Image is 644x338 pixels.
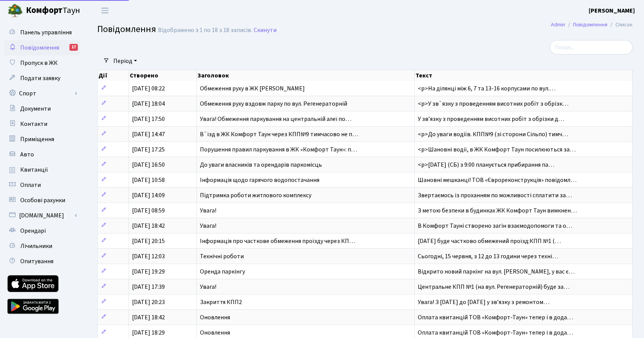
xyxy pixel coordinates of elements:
button: Переключити навігацію [95,4,114,17]
span: [DATE] 08:22 [132,84,165,93]
span: Особові рахунки [20,196,65,204]
span: У звʼязку з проведенням висотних робіт з обрізки д… [418,115,564,123]
span: <p>На ділянці між 6, 7 та 13-16 корпусами по вул.… [418,84,555,93]
span: Порушення правил паркування в ЖК «Комфорт Таун»: п… [200,145,357,154]
span: Орендарі [20,227,46,235]
a: Авто [4,147,80,162]
div: 17 [69,44,78,51]
a: Пропуск в ЖК [4,55,80,71]
span: Підтримка роботи житлового комплексу [200,191,311,200]
span: Звертаємось із проханням по можливості сплатити за… [418,191,572,200]
a: Приміщення [4,132,80,147]
span: Опитування [20,257,53,266]
span: <p>До уваги водіїв. КПП№9 (зі сторони Сільпо) тимч… [418,130,568,138]
span: Увага! [200,283,216,291]
a: Повідомлення [573,21,607,29]
a: Контакти [4,116,80,132]
span: Обмеження руху вздовж парку по вул. Регенераторній [200,100,347,108]
span: Пропуск в ЖК [20,59,58,67]
span: В`їзд в ЖК Комфорт Таун через КПП№9 тимчасово не п… [200,130,358,138]
span: Відкрито новий паркінг на вул. [PERSON_NAME], у вас є… [418,267,575,276]
span: Приміщення [20,135,54,143]
a: Документи [4,101,80,116]
span: Квитанції [20,166,48,174]
span: <p>Шановні водії, в ЖК Комфорт Таун посилюються за… [418,145,576,154]
span: [DATE] 17:25 [132,145,165,154]
a: Admin [551,21,565,29]
a: Повідомлення17 [4,40,80,55]
a: [PERSON_NAME] [589,6,635,15]
span: Оновлення [200,328,230,337]
span: Центральне КПП №1 (на вул. Регенераторній) буде за… [418,283,570,291]
span: Документи [20,105,51,113]
span: Інформація про часткове обмеження проїзду через КП… [200,237,355,245]
span: Шановні мешканці! ТОВ «Єврореконструкція» повідомл… [418,176,576,184]
span: Сьогодні, 15 червня, з 12 до 13 години через техні… [418,252,558,261]
th: Заголовок [197,70,415,81]
span: Оновлення [200,313,230,322]
nav: breadcrumb [539,17,644,33]
span: Лічильники [20,242,52,250]
li: Список [607,21,633,29]
span: Контакти [20,120,47,128]
a: Опитування [4,254,80,269]
a: Панель управління [4,25,80,40]
span: Оплата квитанцій ТОВ «Комфорт-Таун» тепер і в дода… [418,313,573,322]
div: Відображено з 1 по 18 з 18 записів. [158,27,252,34]
span: [DATE] 18:04 [132,100,165,108]
span: Обмеження руху в ЖК [PERSON_NAME] [200,84,305,93]
span: Подати заявку [20,74,60,82]
input: Пошук... [550,40,633,55]
span: Авто [20,150,34,159]
a: Лічильники [4,238,80,254]
span: [DATE] 18:42 [132,313,165,322]
a: [DOMAIN_NAME] [4,208,80,223]
span: [DATE] 20:15 [132,237,165,245]
span: Увага! З [DATE] до [DATE] у зв’язку з ремонтом… [418,298,549,306]
span: Увага! [200,222,216,230]
span: [DATE] 18:29 [132,328,165,337]
span: Інформація щодо гарячого водопостачання [200,176,319,184]
span: [DATE] 14:47 [132,130,165,138]
span: [DATE] 19:29 [132,267,165,276]
span: [DATE] 17:50 [132,115,165,123]
span: <p>[DATE] (СБ) з 9:00 планується прибирання па… [418,161,554,169]
span: [DATE] 10:58 [132,176,165,184]
span: [DATE] 20:23 [132,298,165,306]
span: Оплати [20,181,41,189]
span: [DATE] буде частково обмежений проїзд:КПП №1 (… [418,237,561,245]
th: Створено [129,70,196,81]
span: [DATE] 18:42 [132,222,165,230]
span: [DATE] 08:59 [132,206,165,215]
b: Комфорт [26,4,63,16]
span: [DATE] 16:50 [132,161,165,169]
span: Увага! [200,206,216,215]
span: Таун [26,4,80,17]
a: Подати заявку [4,71,80,86]
span: Увага! Обмеження паркування на центральній алеї по… [200,115,351,123]
span: До уваги власників та орендарів паркомісць [200,161,322,169]
span: Панель управління [20,28,72,37]
span: [DATE] 14:09 [132,191,165,200]
span: Оренда паркінгу [200,267,245,276]
span: В Комфорт Тауні створено загін взаємодопомоги та о… [418,222,572,230]
th: Текст [415,70,633,81]
a: Спорт [4,86,80,101]
a: Особові рахунки [4,193,80,208]
span: Закриття КПП2 [200,298,242,306]
span: [DATE] 12:03 [132,252,165,261]
th: Дії [98,70,129,81]
span: З метою безпеки в будинках ЖК Комфорт Таун вимкнен… [418,206,577,215]
a: Скинути [254,27,277,34]
span: Повідомлення [20,43,59,52]
span: [DATE] 17:39 [132,283,165,291]
span: Оплата квитанцій ТОВ «Комфорт-Таун» тепер і в дода… [418,328,573,337]
a: Період [110,55,140,68]
a: Квитанції [4,162,80,177]
span: <p>У зв`язку з проведенням висотних робіт з обрізк… [418,100,568,108]
a: Орендарі [4,223,80,238]
span: Повідомлення [97,23,156,36]
span: Технічні роботи [200,252,244,261]
img: logo.png [8,3,23,18]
